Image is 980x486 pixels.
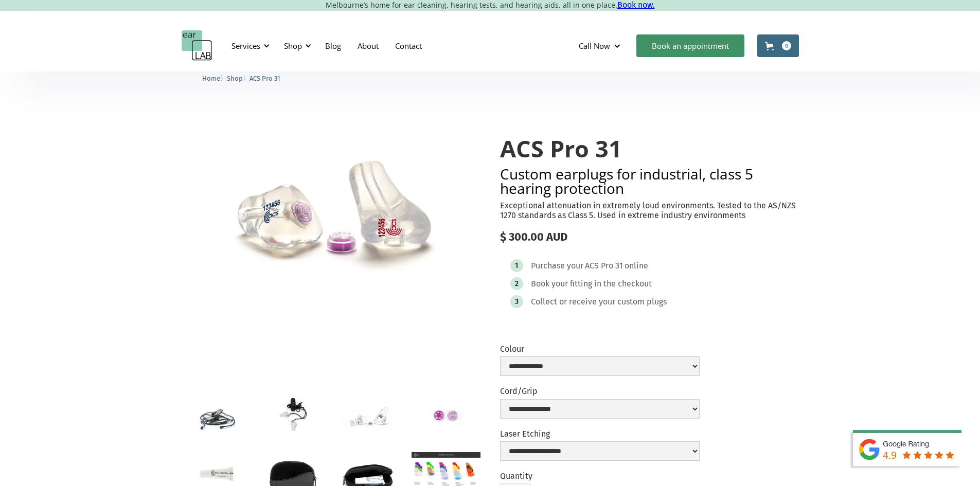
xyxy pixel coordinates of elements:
[250,75,280,82] span: ACS Pro 31
[284,41,302,51] div: Shop
[500,429,700,439] label: Laser Etching
[278,30,314,61] div: Shop
[500,344,700,354] label: Colour
[202,73,220,83] a: Home
[585,261,623,271] div: ACS Pro 31
[250,73,280,83] a: ACS Pro 31
[227,75,243,82] span: Shop
[227,73,243,83] a: Shop
[202,73,227,84] li: 〉
[636,34,744,57] a: Book an appointment
[258,393,327,438] a: open lightbox
[335,393,403,443] a: open lightbox
[500,386,700,396] label: Cord/Grip
[500,201,799,220] p: Exceptional attenuation in extremely loud environments. Tested to the AS/NZS 1270 standards as Cl...
[500,230,799,244] div: $ 300.00 AUD
[412,393,480,439] a: open lightbox
[757,34,799,57] a: Open cart
[500,136,799,161] h1: ACS Pro 31
[579,41,610,51] div: Call Now
[202,75,220,82] span: Home
[500,167,799,195] h2: Custom earplugs for industrial, class 5 hearing protection
[227,73,250,84] li: 〉
[515,280,519,287] div: 2
[349,31,387,61] a: About
[531,279,652,289] div: Book your fitting in the checkout
[531,297,667,307] div: Collect or receive your custom plugs
[182,115,480,320] a: open lightbox
[571,30,631,61] div: Call Now
[531,261,583,271] div: Purchase your
[515,298,519,305] div: 3
[782,41,791,50] div: 0
[515,262,518,269] div: 1
[225,30,273,61] div: Services
[500,471,532,481] label: Quantity
[182,393,250,444] a: open lightbox
[182,30,212,61] a: home
[625,261,648,271] div: online
[317,31,349,61] a: Blog
[182,115,480,320] img: ACS Pro 31
[231,41,260,51] div: Services
[387,31,430,61] a: Contact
